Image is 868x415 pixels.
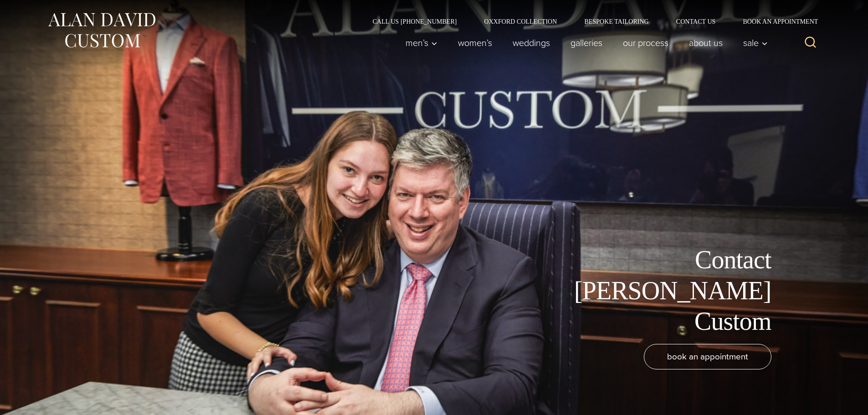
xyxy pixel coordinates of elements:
a: Our Process [612,34,678,52]
a: About Us [678,34,733,52]
a: Bespoke Tailoring [570,18,662,25]
a: Galleries [560,34,612,52]
span: Sale [743,38,768,47]
a: Oxxford Collection [470,18,570,25]
a: book an appointment [644,344,771,369]
span: Men’s [406,38,437,47]
a: Call Us [PHONE_NUMBER] [359,18,471,25]
span: book an appointment [667,350,748,363]
a: Book an Appointment [729,18,821,25]
nav: Primary Navigation [395,34,772,52]
a: Contact Us [663,18,729,25]
h1: Contact [PERSON_NAME] Custom [566,245,771,337]
button: View Search Form [800,32,822,54]
a: weddings [502,34,560,52]
nav: Secondary Navigation [359,18,822,25]
img: Alan David Custom [47,10,156,51]
a: Women’s [447,34,502,52]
